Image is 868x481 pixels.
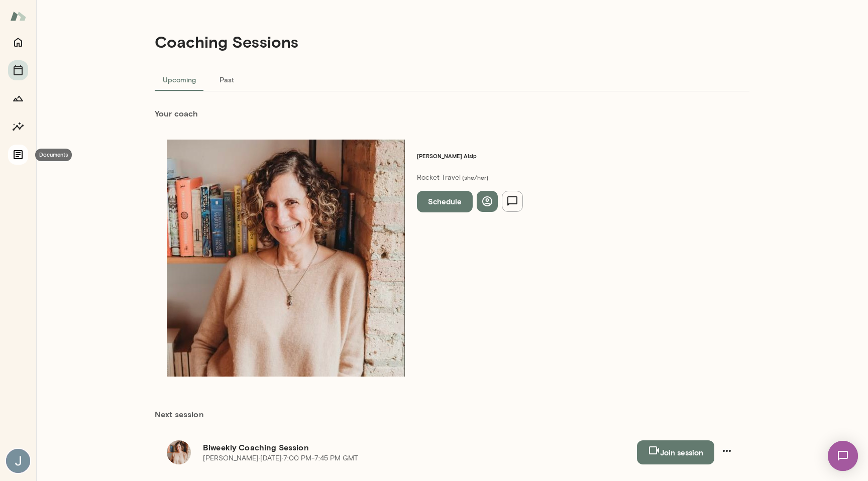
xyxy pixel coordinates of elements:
[417,152,523,160] h6: [PERSON_NAME] Alsip
[10,7,26,26] img: Mento
[155,107,749,119] h6: Your coach
[417,191,473,212] button: Schedule
[477,191,498,212] button: View profile
[203,453,358,463] p: [PERSON_NAME] · [DATE] · 7:00 PM-7:45 PM GMT
[8,60,28,80] button: Sessions
[204,67,249,91] button: Past
[35,149,72,161] div: Documents
[167,140,405,377] img: Nancy Alsip
[155,408,749,428] h6: Next session
[8,145,28,165] button: Documents
[8,116,28,137] button: Insights
[417,173,523,183] p: Rocket Travel
[6,449,30,473] img: Jack Taylor
[461,174,488,181] span: ( she/her )
[155,67,204,91] button: Upcoming
[637,440,714,464] button: Join session
[8,32,28,52] button: Home
[203,441,637,453] h6: Biweekly Coaching Session
[155,67,749,91] div: basic tabs example
[8,88,28,108] button: Growth Plan
[155,32,298,51] h4: Coaching Sessions
[502,191,523,212] button: Send message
